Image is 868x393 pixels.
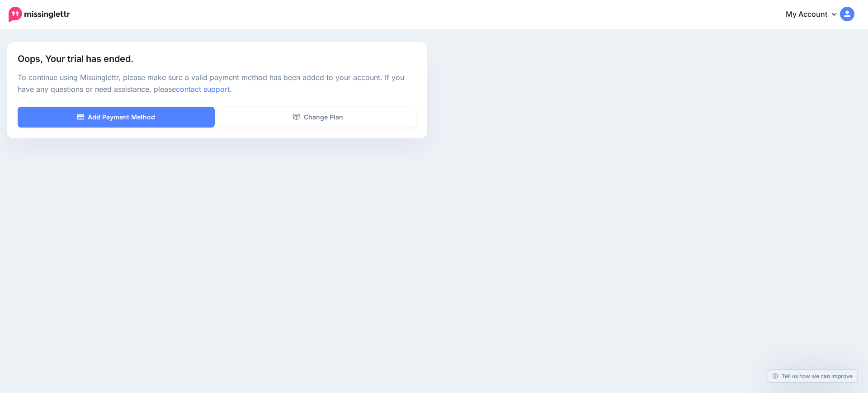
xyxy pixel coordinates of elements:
a: Change Plan [219,107,416,128]
h3: Oops, Your trial has ended. [18,53,416,65]
p: To continue using Missinglettr, please make sure a valid payment method has been added to your ac... [18,72,416,95]
a: contact support [176,85,230,94]
img: Missinglettr [9,7,70,22]
a: Add Payment Method [18,107,215,128]
a: Tell us how we can improve [768,370,857,382]
a: My Account [777,4,854,26]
